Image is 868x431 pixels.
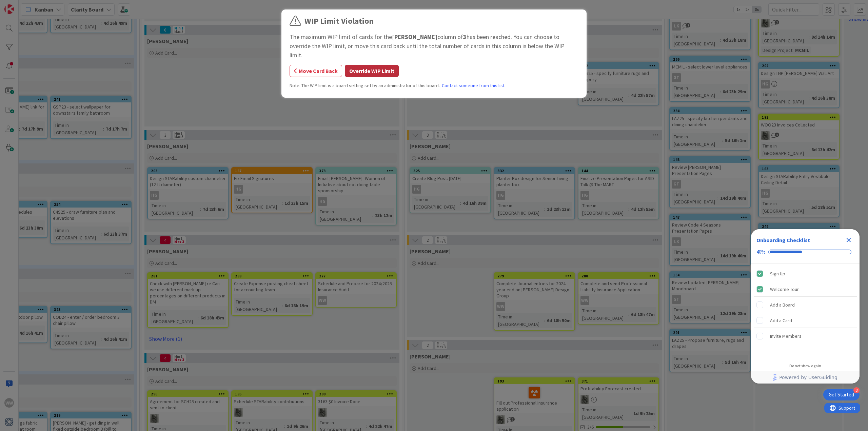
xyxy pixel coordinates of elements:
a: Powered by UserGuiding [754,371,856,384]
div: Welcome Tour is complete. [754,282,857,297]
span: Powered by UserGuiding [779,373,837,381]
div: Note: The WIP limit is a board setting set by an administrator of this board. [290,82,578,89]
div: The maximum WIP limit of cards for the column of has been reached. You can choose to override the... [290,32,578,60]
button: Move Card Back [290,65,342,77]
div: Add a Card [770,316,792,325]
div: 40% [756,249,766,255]
div: 3 [853,387,860,393]
div: Open Get Started checklist, remaining modules: 3 [823,389,860,400]
div: Checklist progress: 40% [756,249,854,255]
span: Support [14,1,31,9]
b: 3 [463,33,467,41]
div: Welcome Tour [770,285,799,293]
div: Sign Up is complete. [754,266,857,281]
div: Do not show again [789,363,821,369]
a: Contact someone from this list. [442,82,506,89]
div: Footer [751,371,860,384]
div: Add a Board [770,301,795,309]
div: Sign Up [770,270,785,278]
div: Add a Board is incomplete. [754,297,857,312]
div: Close Checklist [843,235,854,246]
div: Checklist Container [751,229,860,384]
div: Get Started [829,391,854,398]
div: WIP Limit Violation [304,15,374,27]
button: Override WIP Limit [345,65,399,77]
div: Invite Members is incomplete. [754,329,857,344]
div: Checklist items [751,263,860,359]
div: Invite Members [770,332,802,340]
b: [PERSON_NAME] [392,33,437,41]
div: Onboarding Checklist [756,236,810,244]
div: Add a Card is incomplete. [754,313,857,328]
